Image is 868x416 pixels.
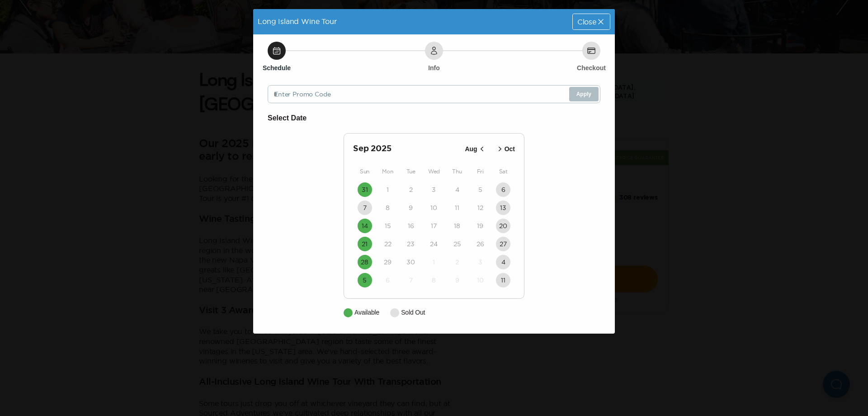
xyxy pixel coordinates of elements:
[454,221,460,230] time: 18
[386,276,390,285] time: 6
[406,258,415,267] time: 30
[422,166,445,177] div: Wed
[500,239,507,249] time: 27
[455,258,459,267] time: 2
[473,219,487,233] button: 19
[431,221,437,230] time: 17
[473,237,487,251] button: 26
[362,221,368,230] time: 14
[469,166,492,177] div: Fri
[427,273,441,287] button: 8
[427,201,441,215] button: 10
[577,18,596,25] span: Close
[496,273,510,287] button: 11
[577,63,606,72] h6: Checkout
[384,258,392,267] time: 29
[496,219,510,233] button: 20
[362,185,368,194] time: 31
[427,255,441,269] button: 1
[473,201,487,215] button: 12
[404,237,418,251] button: 23
[404,255,418,269] button: 30
[455,185,459,194] time: 4
[353,143,462,155] h2: Sep 2025
[450,219,464,233] button: 18
[376,166,399,177] div: Mon
[505,144,515,154] p: Oct
[404,273,418,287] button: 7
[455,276,459,285] time: 9
[462,142,489,157] button: Aug
[493,142,518,157] button: Oct
[427,219,441,233] button: 17
[501,276,505,285] time: 11
[358,273,372,287] button: 5
[501,185,505,194] time: 6
[478,185,482,194] time: 5
[453,239,461,249] time: 25
[501,258,505,267] time: 4
[381,273,395,287] button: 6
[401,308,425,317] p: Sold Out
[492,166,515,177] div: Sat
[358,255,372,269] button: 28
[432,276,436,285] time: 8
[381,237,395,251] button: 22
[476,239,484,249] time: 26
[407,239,415,249] time: 23
[263,63,291,72] h6: Schedule
[477,221,483,230] time: 19
[450,273,464,287] button: 9
[386,203,390,212] time: 8
[450,237,464,251] button: 25
[353,166,376,177] div: Sun
[450,182,464,197] button: 4
[354,308,379,317] p: Available
[408,221,414,230] time: 16
[399,166,422,177] div: Tue
[455,203,459,212] time: 11
[409,203,413,212] time: 9
[450,255,464,269] button: 2
[427,182,441,197] button: 3
[430,203,437,212] time: 10
[268,112,600,124] h6: Select Date
[496,182,510,197] button: 6
[427,237,441,251] button: 24
[404,201,418,215] button: 9
[381,201,395,215] button: 8
[478,258,482,267] time: 3
[477,276,484,285] time: 10
[473,182,487,197] button: 5
[385,221,391,230] time: 15
[387,185,389,194] time: 1
[258,17,337,25] span: Long Island Wine Tour
[381,255,395,269] button: 29
[430,239,438,249] time: 24
[381,182,395,197] button: 1
[361,258,368,267] time: 28
[358,182,372,197] button: 31
[409,185,413,194] time: 2
[473,255,487,269] button: 3
[473,273,487,287] button: 10
[409,276,413,285] time: 7
[433,258,435,267] time: 1
[363,203,367,212] time: 7
[477,203,483,212] time: 12
[465,144,477,154] p: Aug
[450,201,464,215] button: 11
[496,201,510,215] button: 13
[432,185,436,194] time: 3
[362,239,368,249] time: 21
[496,237,510,251] button: 27
[358,201,372,215] button: 7
[381,219,395,233] button: 15
[446,166,469,177] div: Thu
[384,239,392,249] time: 22
[363,276,367,285] time: 5
[358,219,372,233] button: 14
[404,182,418,197] button: 2
[499,221,507,230] time: 20
[500,203,506,212] time: 13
